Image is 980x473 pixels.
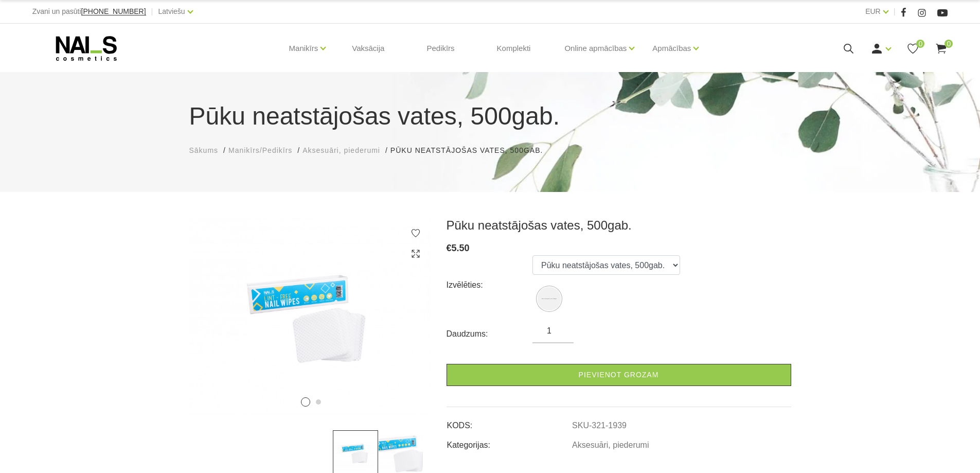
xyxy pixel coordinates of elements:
a: Pedikīrs [418,24,462,73]
a: Manikīrs/Pedikīrs [228,145,292,156]
button: 1 of 2 [301,397,310,407]
a: Pievienot grozam [447,364,791,386]
a: Vaksācija [344,24,393,73]
span: | [151,5,153,18]
h3: Pūku neatstājošas vates, 500gab. [447,218,791,233]
div: Zvani un pasūti [32,5,146,18]
a: Latviešu [158,5,185,17]
a: 0 [906,42,919,55]
a: Komplekti [489,24,539,73]
div: Daudzums: [447,326,533,342]
a: Apmācības [652,28,691,69]
button: 2 of 2 [316,399,321,405]
a: Manikīrs [289,28,318,69]
span: Sākums [189,146,219,154]
img: Pūku neatstājošas vates, 500gab. [538,287,561,310]
a: Sākums [189,145,219,156]
span: | [894,5,896,18]
a: SKU-321-1939 [572,421,627,430]
span: 5.50 [452,243,470,253]
td: KODS: [447,412,572,432]
a: EUR [865,5,881,17]
a: Online apmācības [564,28,627,69]
span: Aksesuāri, piederumi [302,146,380,154]
span: € [447,243,452,253]
span: 0 [916,40,924,48]
td: Kategorijas: [447,432,572,451]
span: 0 [945,40,953,48]
span: [PHONE_NUMBER] [81,7,146,15]
span: Manikīrs/Pedikīrs [228,146,292,154]
a: Aksesuāri, piederumi [302,145,380,156]
a: Aksesuāri, piederumi [572,441,649,450]
h1: Pūku neatstājošas vates, 500gab. [189,98,791,135]
a: [PHONE_NUMBER] [81,8,146,15]
img: ... [189,218,431,415]
li: Pūku neatstājošas vates, 500gab. [390,145,553,156]
a: 0 [935,42,948,55]
div: Izvēlēties: [447,277,533,293]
